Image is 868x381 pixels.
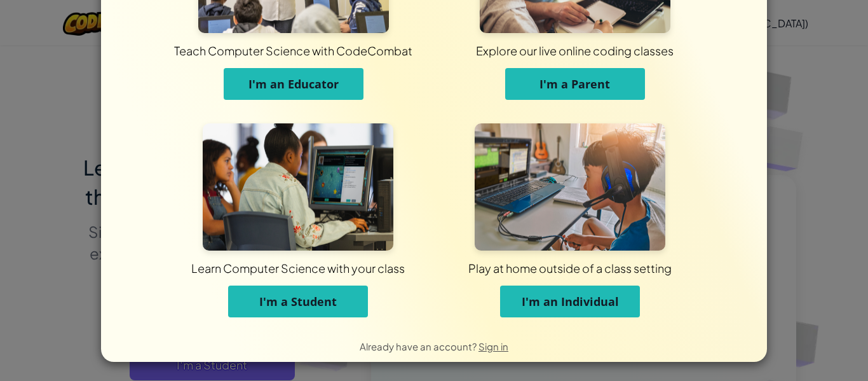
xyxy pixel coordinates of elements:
[505,68,645,100] button: I'm a Parent
[360,340,478,352] span: Already have an account?
[248,76,339,92] span: I'm an Educator
[228,286,368,317] button: I'm a Student
[539,76,610,92] span: I'm a Parent
[203,123,393,251] img: For Students
[478,340,508,352] a: Sign in
[522,294,619,309] span: I'm an Individual
[259,294,337,309] span: I'm a Student
[500,286,640,317] button: I'm an Individual
[475,123,665,251] img: For Individuals
[224,68,363,100] button: I'm an Educator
